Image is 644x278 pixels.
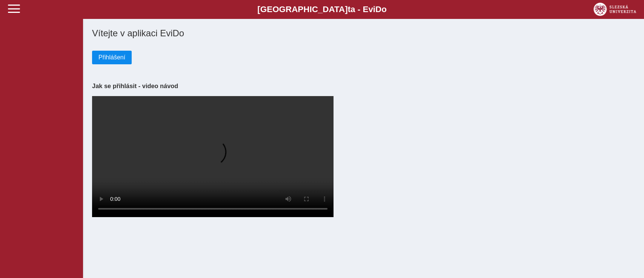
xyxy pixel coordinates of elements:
h3: Jak se přihlásit - video návod [92,82,635,90]
span: o [381,5,387,14]
span: Přihlášení [98,54,125,61]
span: D [375,5,381,14]
span: t [347,5,350,14]
button: Přihlášení [92,51,132,64]
b: [GEOGRAPHIC_DATA] a - Evi [23,5,621,14]
h1: Vítejte v aplikaci EviDo [92,28,635,39]
img: logo_web_su.png [593,3,636,16]
video: Your browser does not support the video tag. [92,96,334,217]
